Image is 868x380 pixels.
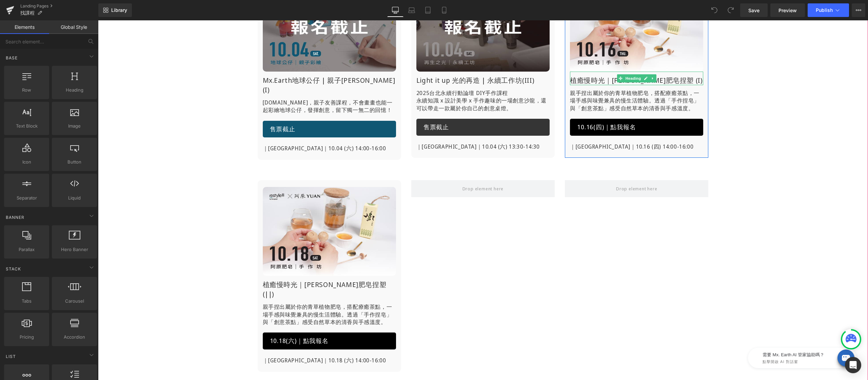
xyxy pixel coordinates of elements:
[318,55,452,65] h1: Light it up 光的再造 | 永續工作坊(III)
[420,3,436,17] a: Tablet
[318,98,452,115] a: 售票截止
[165,55,298,74] h1: Mx.Earth地球公仔 | 親子[PERSON_NAME](I)
[708,3,721,17] button: Undo
[6,246,47,253] span: Parallax
[748,7,759,14] span: Save
[54,158,95,166] span: Button
[98,3,132,17] a: New Library
[165,100,298,117] a: 售票截止
[6,334,47,341] span: Pricing
[325,102,351,111] span: 售票截止
[436,3,452,17] a: Mobile
[6,194,47,202] span: Separator
[20,3,98,9] a: Landing Pages
[165,312,298,329] a: 10.18(六)｜點我報名
[54,122,95,130] span: Image
[54,298,95,305] span: Carousel
[165,260,298,279] h1: 植癒慢時光｜[PERSON_NAME]肥皂捏塑 (||)
[172,316,231,325] span: 10.18(六)｜點我報名
[165,78,295,93] span: 不會畫畫也能一起彩繪地球公仔，發揮創意，留下獨一無二的回憶！
[54,246,95,253] span: Hero Banner
[628,319,763,353] iframe: Tiledesk Widget
[165,283,298,305] p: 親手捏出屬於你的青草植物肥皂，搭配療癒茶點，一場手感與味覺兼具的慢生活體驗。透過「手作捏皂」與「創意茶點」感受自然草本的清香與手感溫度。
[808,3,849,17] button: Publish
[6,87,47,94] span: Row
[165,124,298,133] p: ｜[GEOGRAPHIC_DATA]｜10.04 (六) 14:00-16:00
[5,353,17,360] span: List
[5,266,22,272] span: Stack
[845,357,861,373] div: Open Intercom Messenger
[318,69,452,92] p: 2025台北永續行動論壇 DIY手作課程 永續知識 x 設計美學 x 手作趣味的一場創意沙龍，還可以帶走一款屬於你自己的創意桌燈。
[387,3,403,17] a: Desktop
[778,7,797,14] span: Preview
[318,122,452,131] p: ｜[GEOGRAPHIC_DATA]｜10.04 (六) 13:30-14:30
[6,158,47,166] span: Icon
[479,102,538,111] span: 10.16(四)｜點我報名
[816,7,833,13] span: Publish
[172,104,197,113] span: 售票截止
[54,334,95,341] span: Accordion
[165,78,298,94] p: [DOMAIN_NAME]，親子友善課程，
[111,7,127,13] span: Library
[472,98,605,115] a: 10.16(四)｜點我報名
[526,54,544,62] span: Heading
[49,20,98,34] a: Global Style
[5,214,25,221] span: Banner
[770,3,805,17] a: Preview
[54,87,95,94] span: Heading
[551,54,558,62] a: Expand / Collapse
[20,10,35,16] span: 找課程
[6,298,47,305] span: Tabs
[403,3,420,17] a: Laptop
[472,69,605,92] p: 親手捏出屬於你的青草植物肥皂，搭配療癒茶點，一場手感與味覺兼具的慢生活體驗。透過「手作捏皂」與「創意茶點」感受自然草本的清香與手感溫度。
[6,122,47,130] span: Text Block
[54,194,95,202] span: Liquid
[852,3,865,17] button: More
[5,55,18,61] span: Base
[165,336,298,345] p: ｜[GEOGRAPHIC_DATA]｜10.18 (六) 14:00-16:00
[472,122,605,131] p: ｜[GEOGRAPHIC_DATA]｜10.16 (四) 14:00-16:00
[724,3,737,17] button: Redo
